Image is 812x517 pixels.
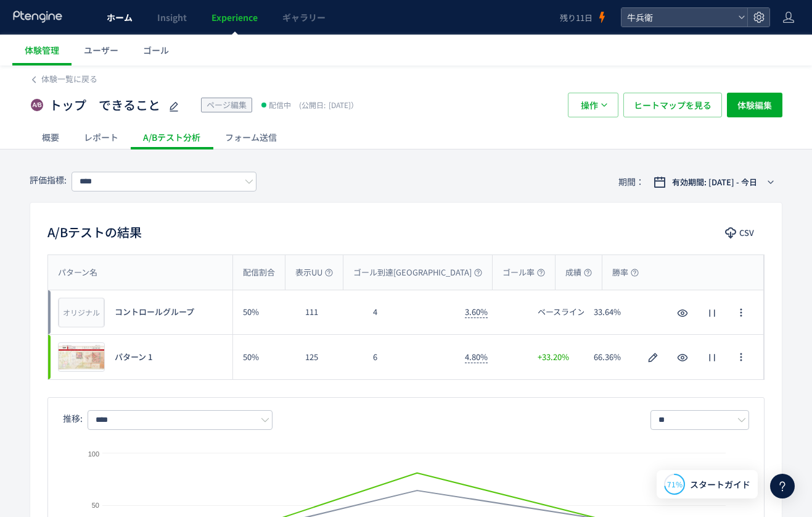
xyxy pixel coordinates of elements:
[157,11,187,23] span: Insight
[243,267,275,279] span: 配信割合
[634,93,712,117] span: ヒートマップを見る
[115,306,194,318] span: コントロールグループ
[233,335,295,379] div: 50%
[737,93,772,117] span: 体験編集
[211,11,258,23] span: Experience
[115,351,152,363] span: パターン 1
[623,8,733,27] span: 牛兵衛
[646,172,782,192] button: 有効期間: [DATE] - 今日
[88,450,99,458] text: 100
[295,290,363,334] div: 111
[623,93,722,117] button: ヒートマップを見る
[30,125,72,149] div: 概要
[667,479,683,489] span: 71%
[233,290,295,334] div: 50%
[672,176,757,188] span: 有効期間: [DATE] - 今日
[143,44,169,56] span: ゴール
[465,306,488,318] span: 3.60%
[84,44,118,56] span: ユーザー
[353,267,482,279] span: ゴール到達[GEOGRAPHIC_DATA]
[30,174,67,186] span: 評価指標:
[58,267,97,279] span: パターン名
[59,343,104,371] img: 56e0f0e2c75a5f88bd89c2246a158a9b1755302710427.jpeg
[465,351,488,363] span: 4.80%
[581,93,598,117] span: 操作
[49,96,160,114] span: トップ できること
[72,125,131,149] div: レポート
[565,267,592,279] span: 成績
[131,125,213,149] div: A/Bテスト分析
[295,335,363,379] div: 125
[213,125,289,149] div: フォーム送信
[716,223,765,243] button: CSV
[612,267,639,279] span: 勝率
[41,73,97,85] span: 体験一覧に戻る
[92,502,99,509] text: 50
[107,11,133,23] span: ホーム
[296,99,358,110] span: [DATE]）
[295,267,333,279] span: 表示UU
[363,290,455,334] div: 4
[727,93,782,117] button: 体験編集
[584,335,641,379] div: 66.36%
[690,478,750,491] span: スタートガイド
[63,412,83,424] span: 推移:
[282,11,326,23] span: ギャラリー
[618,172,644,192] span: 期間：
[538,351,569,363] span: +33.20%
[269,99,291,111] span: 配信中
[25,44,59,56] span: 体験管理
[584,290,641,334] div: 33.64%
[568,93,618,117] button: 操作
[502,267,545,279] span: ゴール率
[739,223,754,243] span: CSV
[47,222,142,242] h2: A/Bテストの結果
[207,99,247,111] span: ページ編集
[59,298,104,327] div: オリジナル
[363,335,455,379] div: 6
[299,99,326,110] span: (公開日:
[560,12,593,23] span: 残り11日
[538,306,585,318] span: ベースライン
